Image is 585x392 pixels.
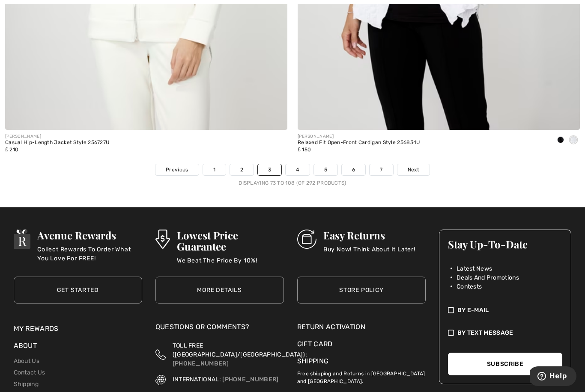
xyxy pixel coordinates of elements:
span: Next [408,166,419,174]
a: Contact Us [14,369,45,376]
div: About [14,341,142,355]
a: More Details [155,277,284,304]
a: Store Policy [297,277,426,304]
div: Questions or Comments? [155,322,284,336]
a: 1 [203,164,226,175]
span: ₤ 210 [5,147,18,153]
p: Buy Now! Think About It Later! [323,245,415,262]
a: Shipping [297,357,328,365]
a: Return Activation [297,322,426,332]
iframe: Opens a widget where you can find more information [530,366,576,388]
p: We Beat The Price By 10%! [177,256,284,273]
div: Off White [567,133,580,147]
div: Relaxed Fit Open-Front Cardigan Style 256834U [298,140,420,146]
button: Subscribe [448,353,563,375]
a: [PHONE_NUMBER] [173,360,229,367]
p: Free shipping and Returns in [GEOGRAPHIC_DATA] and [GEOGRAPHIC_DATA]. [297,366,426,385]
span: By E-mail [457,306,489,315]
a: Next [397,164,430,175]
div: [PERSON_NAME] [5,133,109,140]
a: 4 [286,164,309,175]
span: TOLL FREE ([GEOGRAPHIC_DATA]/[GEOGRAPHIC_DATA]): [173,342,307,358]
img: Toll Free (Canada/US) [155,341,166,368]
a: Previous [155,164,198,175]
span: Contests [457,282,482,291]
p: Collect Rewards To Order What You Love For FREE! [37,245,142,262]
a: Gift Card [297,339,426,349]
a: 3 [258,164,281,175]
h3: Avenue Rewards [37,230,142,241]
a: About Us [14,357,39,365]
img: check [448,306,454,315]
a: 7 [370,164,393,175]
span: By Text Message [457,328,513,337]
a: 2 [230,164,254,175]
a: [PHONE_NUMBER] [222,376,278,383]
a: My Rewards [14,324,59,333]
div: Casual Hip-Length Jacket Style 256727U [5,140,109,146]
a: 6 [342,164,365,175]
h3: Easy Returns [323,230,415,241]
span: Deals And Promotions [457,273,519,282]
img: check [448,328,454,337]
img: Easy Returns [297,230,316,249]
div: [PERSON_NAME] [298,133,420,140]
a: Get Started [14,277,142,304]
img: Lowest Price Guarantee [155,230,170,249]
img: Avenue Rewards [14,230,31,249]
h3: Lowest Price Guarantee [177,230,284,252]
span: Latest News [457,264,492,273]
img: International [155,375,166,385]
span: INTERNATIONAL: [173,376,221,383]
a: Shipping [14,380,39,388]
span: ₤ 150 [298,147,311,153]
h3: Stay Up-To-Date [448,239,563,250]
span: Previous [166,166,188,174]
a: 5 [314,164,337,175]
div: Black [554,133,567,147]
